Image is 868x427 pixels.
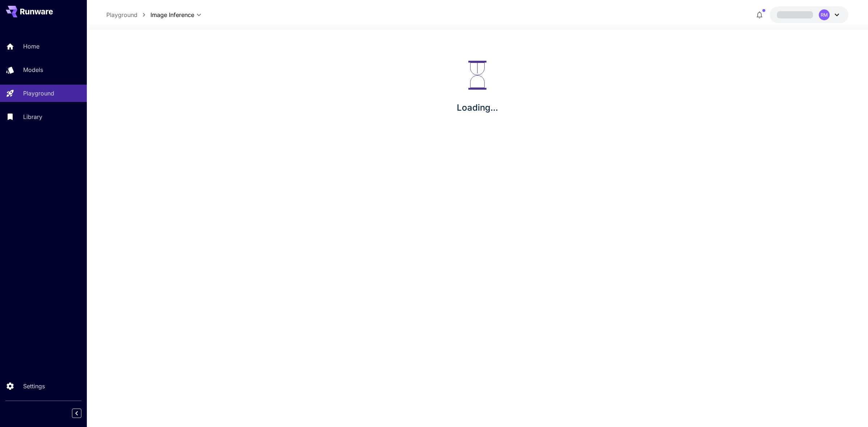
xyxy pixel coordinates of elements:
[770,7,848,23] button: RM
[23,42,39,51] p: Home
[23,89,54,98] p: Playground
[819,9,830,20] div: RM
[77,407,87,420] div: Collapse sidebar
[457,101,498,114] p: Loading...
[150,10,194,19] span: Image Inference
[23,112,42,121] p: Library
[106,10,137,19] a: Playground
[23,382,45,390] p: Settings
[106,10,150,19] nav: breadcrumb
[23,65,43,74] p: Models
[72,409,81,418] button: Collapse sidebar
